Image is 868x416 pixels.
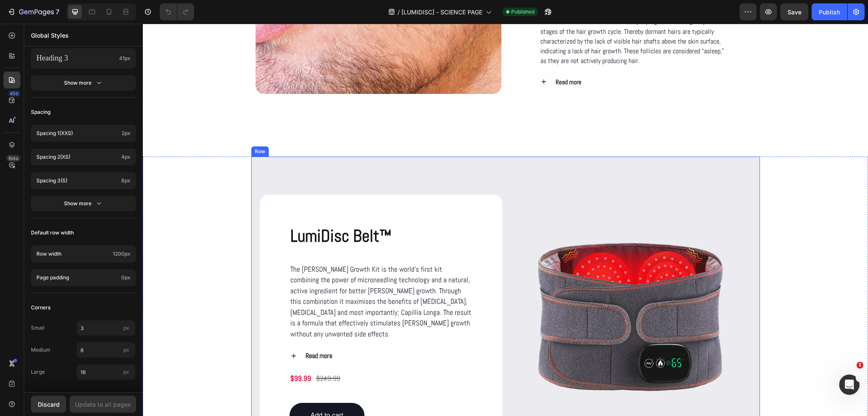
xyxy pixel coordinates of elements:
[61,177,67,184] span: (s)
[168,386,200,398] div: Add to cart
[36,250,109,258] p: Row width
[31,396,66,413] button: Discard
[77,342,135,358] input: px
[31,346,77,354] span: Medium
[373,178,602,406] img: gempages_575915822975812170-631c1fec-ce07-4e07-b6e4-cc8c9bf4ad01.png
[113,250,131,258] span: 1200px
[819,8,840,17] div: Publish
[36,53,116,63] p: Heading 3
[31,303,50,313] span: Corners
[31,228,74,238] span: Default row width
[121,274,131,281] span: 0px
[36,177,118,185] p: Spacing 3
[31,31,136,40] p: Global Styles
[31,324,77,332] span: Small
[147,201,330,224] h2: LumiDisc Belt™
[121,153,131,161] span: 4px
[123,325,129,331] span: px
[172,347,198,362] div: $249.99
[31,75,136,91] button: Show more
[31,107,50,117] span: Spacing
[64,79,103,87] div: Show more
[36,274,118,281] p: Page padding
[121,177,131,185] span: 8px
[160,3,194,20] div: Undo/Redo
[147,379,222,405] button: Add to cart
[60,154,70,160] span: (xs)
[857,362,863,369] span: 1
[787,8,801,16] span: Save
[123,369,129,375] span: px
[59,130,73,136] span: (xxs)
[780,3,808,20] button: Save
[110,124,124,132] div: Row
[122,129,131,137] span: 2px
[119,55,131,62] span: 41px
[511,8,534,16] span: Published
[56,7,59,17] p: 7
[163,328,189,336] strong: Read more
[77,320,135,336] input: px
[6,155,20,162] div: Beta
[75,400,131,409] div: Update to all pages
[8,90,20,97] div: 450
[147,240,329,316] p: The [PERSON_NAME] Growth Kit is the world’s first kit combining the power of microneedling techno...
[70,396,136,413] button: Update to all pages
[398,8,400,17] span: /
[77,364,135,380] input: px
[36,153,118,161] p: Spacing 2
[31,368,77,376] span: Large
[401,8,482,17] span: [LUMIDISC] - SCIENCE PAGE
[38,400,60,409] div: Discard
[3,3,63,20] button: 7
[812,3,847,20] button: Publish
[413,54,439,62] strong: Read more
[147,347,169,362] div: $99.99
[64,199,103,208] div: Show more
[123,347,129,353] span: px
[31,196,136,211] button: Show more
[839,375,860,395] iframe: Intercom live chat
[143,24,868,416] iframe: Design area
[36,129,118,137] p: Spacing 1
